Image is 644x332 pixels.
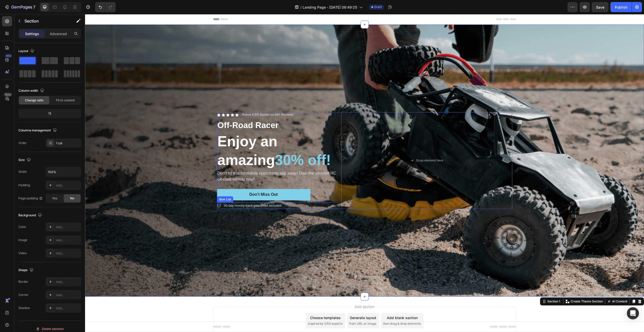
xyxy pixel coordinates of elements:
[18,196,43,201] div: Page padding
[132,156,254,168] p: Don't let this incredible opportunity slip away! Own the ultimate RC off-road vehicle now!
[18,225,26,229] div: Color
[70,196,74,201] span: No
[302,301,333,306] div: Add blank section
[18,251,26,255] div: Video
[300,5,302,10] span: /
[374,5,382,9] span: Draft
[18,279,28,284] div: Border
[50,31,67,36] p: Advanced
[190,138,246,154] span: 30% off!
[52,196,57,201] span: Yes
[267,290,291,295] span: Add section
[18,157,32,163] div: Size
[132,106,254,117] p: Off-Road Racer
[2,2,38,12] button: 7
[265,301,291,306] div: Generate layout
[33,4,35,10] p: 7
[36,326,64,332] div: Delete element
[132,117,254,156] h2: Enjoy an amazing
[46,167,81,176] input: Auto
[56,280,80,284] div: Add...
[18,127,58,134] div: Columns management
[139,189,196,194] p: 30-day money-back guarantee included
[461,285,476,290] div: Section 1
[4,92,12,97] div: Beta
[133,183,147,187] div: Item List
[486,285,518,290] p: Create Theme Section
[56,183,80,188] div: Add...
[85,14,644,332] iframe: Design area
[25,31,39,36] p: Settings
[18,87,45,94] div: Column width
[19,110,80,117] div: 12
[18,267,35,274] div: Shape
[56,141,80,146] div: 1 col
[56,251,80,256] div: Add...
[56,238,80,243] div: Add...
[521,284,543,290] button: AI Content
[610,2,632,12] button: Publish
[56,293,80,297] div: Add...
[18,48,35,55] div: Layout
[164,178,193,183] div: Don’t Miss Out
[18,170,27,174] div: Width
[95,2,116,12] div: Undo/Redo
[596,5,604,9] span: Save
[5,54,12,58] div: 450
[18,212,43,219] div: Background
[225,301,256,306] div: Choose templates
[157,99,209,103] p: Rated 4.5/5 Based on 895 Reviews
[56,98,75,103] span: Fit to content
[132,175,225,186] button: Don’t Miss Out
[303,5,357,10] span: Landing Page - [DATE] 08:49:25
[25,98,43,103] span: Change ratio
[24,18,66,24] p: Section
[56,306,80,311] div: Add...
[18,306,30,310] div: Shadow
[627,307,639,319] div: Open Intercom Messenger
[331,144,358,148] div: Drop element here
[18,238,27,242] div: Image
[615,5,627,10] div: Publish
[18,141,27,145] div: Order
[56,225,80,229] div: Add...
[18,183,30,187] div: Padding
[18,293,29,297] div: Corner
[592,2,608,12] button: Save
